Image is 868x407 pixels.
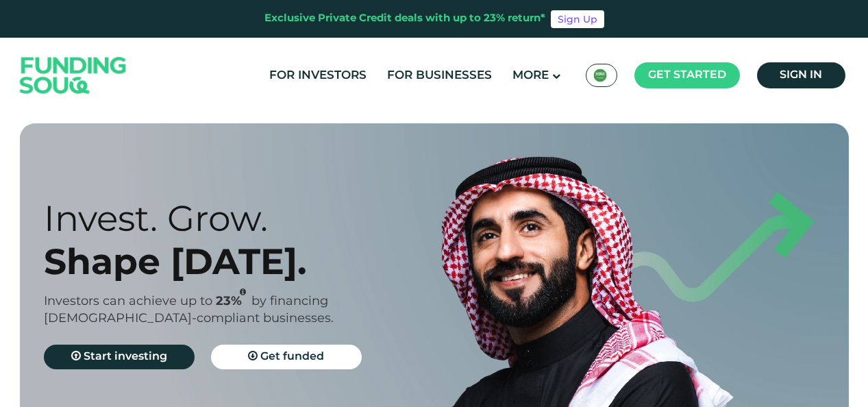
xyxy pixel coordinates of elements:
[648,70,726,80] span: Get started
[551,10,604,28] a: Sign Up
[266,64,370,87] a: For Investors
[260,351,324,362] span: Get funded
[6,41,140,110] img: Logo
[216,295,251,308] span: 23%
[211,345,362,369] a: Get funded
[44,197,458,240] div: Invest. Grow.
[780,70,822,80] span: Sign in
[264,11,545,27] div: Exclusive Private Credit deals with up to 23% return*
[44,295,334,325] span: by financing [DEMOGRAPHIC_DATA]-compliant businesses.
[593,69,607,82] img: SA Flag
[44,295,212,308] span: Investors can achieve up to
[84,351,167,362] span: Start investing
[757,62,845,88] a: Sign in
[240,288,246,296] i: 23% IRR (expected) ~ 15% Net yield (expected)
[512,70,549,82] span: More
[384,64,495,87] a: For Businesses
[44,345,195,369] a: Start investing
[44,240,458,283] div: Shape [DATE].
